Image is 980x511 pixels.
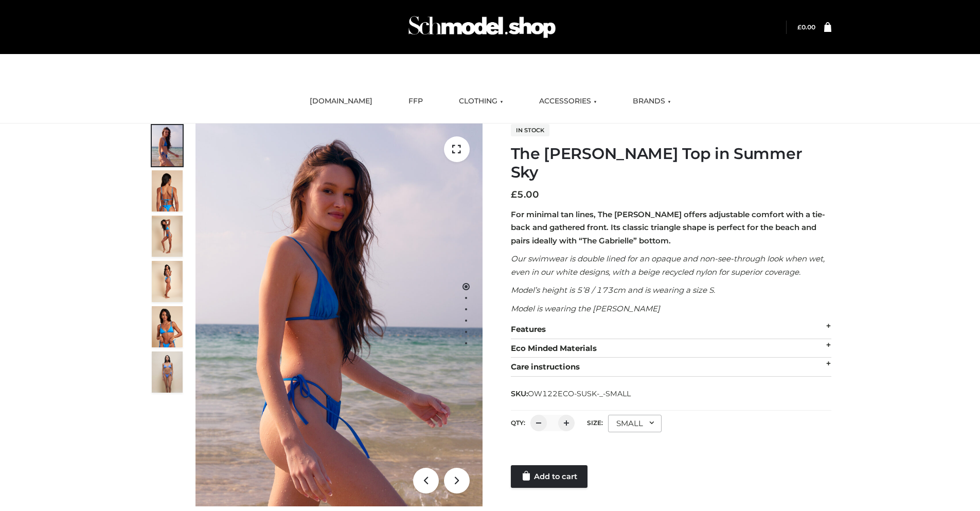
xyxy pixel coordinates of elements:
[152,125,183,166] img: 1.Alex-top_SS-1_4464b1e7-c2c9-4e4b-a62c-58381cd673c0-1.jpg
[511,387,632,400] span: SKU:
[152,170,183,212] img: 5.Alex-top_CN-1-1_1-1.jpg
[625,90,679,113] a: BRANDS
[152,306,183,347] img: 2.Alex-top_CN-1-1-2.jpg
[587,419,603,427] label: Size:
[152,216,183,257] img: 4.Alex-top_CN-1-1-2.jpg
[511,189,517,200] span: £
[511,189,539,200] bdi: 5.00
[401,90,431,113] a: FFP
[511,465,587,488] a: Add to cart
[511,145,831,182] h1: The [PERSON_NAME] Top in Summer Sky
[511,124,549,136] span: In stock
[511,254,825,277] em: Our swimwear is double lined for an opaque and non-see-through look when wet, even in our white d...
[531,90,604,113] a: ACCESSORIES
[797,23,801,31] span: £
[608,415,662,432] div: SMALL
[511,285,715,295] em: Model’s height is 5’8 / 173cm and is wearing a size S.
[511,358,831,377] div: Care instructions
[152,261,183,302] img: 3.Alex-top_CN-1-1-2.jpg
[302,90,380,113] a: [DOMAIN_NAME]
[511,419,525,427] label: QTY:
[528,389,631,398] span: OW122ECO-SUSK-_-SMALL
[405,7,559,47] img: Schmodel Admin 964
[152,351,183,393] img: SSVC.jpg
[797,23,815,31] bdi: 0.00
[511,320,831,339] div: Features
[511,339,831,358] div: Eco Minded Materials
[195,124,483,506] img: 1.Alex-top_SS-1_4464b1e7-c2c9-4e4b-a62c-58381cd673c0 (1)
[451,90,511,113] a: CLOTHING
[511,209,825,245] strong: For minimal tan lines, The [PERSON_NAME] offers adjustable comfort with a tie-back and gathered f...
[511,304,660,313] em: Model is wearing the [PERSON_NAME]
[797,23,815,31] a: £0.00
